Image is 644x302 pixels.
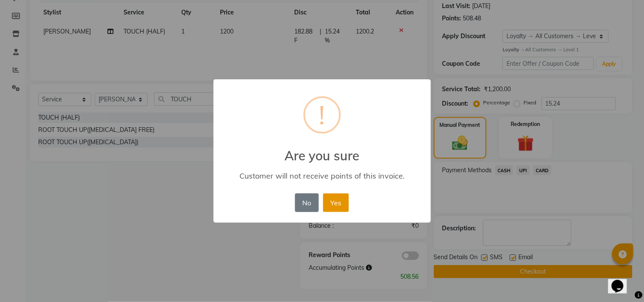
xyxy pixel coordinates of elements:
[323,193,349,212] button: Yes
[608,268,636,294] iframe: chat widget
[225,171,418,181] div: Customer will not receive points of this invoice.
[295,193,319,212] button: No
[214,138,431,163] h2: Are you sure
[319,98,325,132] div: !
